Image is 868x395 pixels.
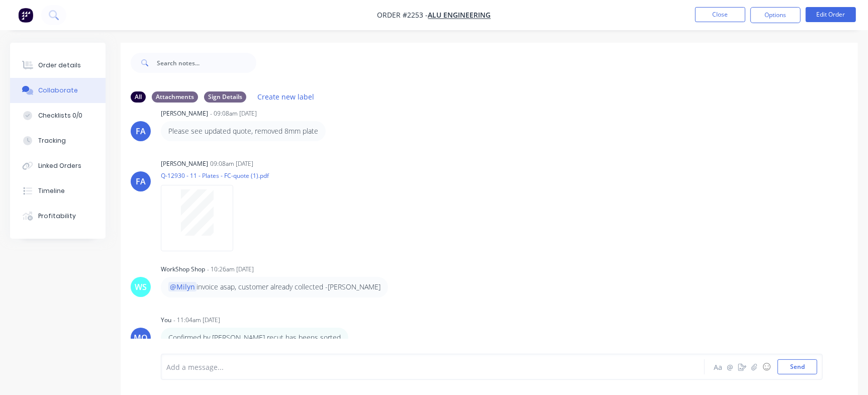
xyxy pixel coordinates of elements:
button: Linked Orders [10,153,106,178]
button: Tracking [10,128,106,153]
div: - 09:08am [DATE] [210,109,257,118]
button: Order details [10,53,106,78]
div: Checklists 0/0 [38,111,82,120]
div: All [131,91,146,103]
div: [PERSON_NAME] [161,109,208,118]
p: Confirmed by [PERSON_NAME] recut has beens sorted [168,333,341,343]
button: Collaborate [10,78,106,103]
div: WS [135,281,147,293]
a: Alu Engineering [428,11,491,20]
div: You [161,316,171,325]
div: FA [136,175,146,187]
button: Close [695,7,745,22]
div: FA [136,125,146,137]
button: Checklists 0/0 [10,103,106,128]
button: Send [778,359,817,374]
div: - 10:26am [DATE] [207,265,254,274]
p: Please see updated quote, removed 8mm plate [168,126,318,136]
button: Timeline [10,178,106,204]
button: Options [750,7,801,23]
div: Tracking [38,136,66,145]
div: WorkShop Shop [161,265,205,274]
div: - 11:04am [DATE] [173,316,220,325]
span: Order #2253 - [377,11,428,20]
div: Order details [38,61,81,70]
div: Profitability [38,212,76,221]
button: Create new label [252,90,320,104]
div: 09:08am [DATE] [210,159,253,168]
div: Timeline [38,186,65,195]
span: @Milyn [168,282,197,291]
button: Profitability [10,204,106,229]
div: Sign Details [204,91,246,103]
button: Edit Order [806,7,856,22]
div: Linked Orders [38,161,81,170]
div: Collaborate [38,86,78,95]
button: @ [724,361,736,373]
div: Attachments [152,91,198,103]
img: Factory [18,8,33,23]
button: Aa [712,361,724,373]
p: invoice asap, customer already collected -[PERSON_NAME] [168,282,380,292]
button: ☺ [760,361,773,373]
div: [PERSON_NAME] [161,159,208,168]
input: Search notes... [157,53,256,73]
p: Q-12930 - 11 - Plates - FC-quote (1).pdf [161,171,269,180]
div: MQ [134,332,148,344]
